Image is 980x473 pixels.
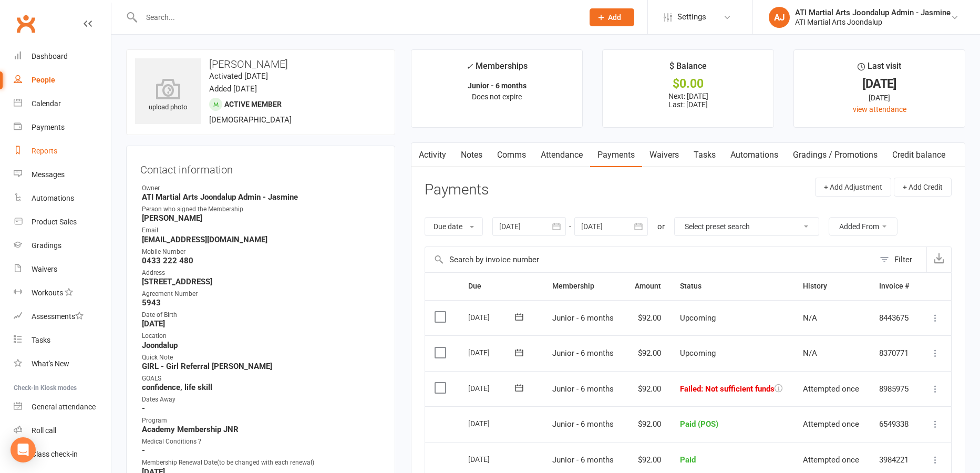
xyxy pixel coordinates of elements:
[142,277,381,286] strong: [STREET_ADDRESS]
[135,58,386,70] h3: [PERSON_NAME]
[135,78,201,113] div: upload photo
[829,217,898,236] button: Added From
[870,273,919,300] th: Invoice #
[425,217,483,236] button: Due date
[411,143,453,167] a: Activity
[32,359,69,368] div: What's New
[142,289,381,299] div: Agreement Number
[142,374,381,384] div: GOALS
[32,450,78,458] div: Class check-in
[142,458,381,468] div: Membership Renewal Date(to be changed with each renewal)
[870,300,919,336] td: 8443675
[795,8,951,17] div: ATI Martial Arts Joondalup Admin - Jasmine
[874,247,926,272] button: Filter
[858,59,901,78] div: Last visit
[723,143,786,167] a: Automations
[142,383,381,392] strong: confidence, life skill
[624,335,670,371] td: $92.00
[803,384,859,394] span: Attempted once
[32,147,57,155] div: Reports
[870,406,919,442] td: 6549338
[142,183,381,193] div: Owner
[142,416,381,426] div: Program
[590,8,634,26] button: Add
[686,143,723,167] a: Tasks
[552,455,614,465] span: Junior - 6 months
[209,71,268,81] time: Activated [DATE]
[680,455,696,465] span: Paid
[680,313,716,323] span: Upcoming
[468,81,527,90] strong: Junior - 6 months
[803,92,955,104] div: [DATE]
[642,143,686,167] a: Waivers
[14,258,111,281] a: Waivers
[885,143,953,167] a: Credit balance
[680,419,718,429] span: Paid (POS)
[14,305,111,328] a: Assessments
[142,404,381,413] strong: -
[209,115,292,125] span: [DEMOGRAPHIC_DATA]
[14,187,111,210] a: Automations
[425,182,489,198] h3: Payments
[803,313,817,323] span: N/A
[142,298,381,307] strong: 5943
[815,178,891,197] button: + Add Adjustment
[803,78,955,89] div: [DATE]
[142,213,381,223] strong: [PERSON_NAME]
[14,395,111,419] a: General attendance kiosk mode
[142,331,381,341] div: Location
[803,455,859,465] span: Attempted once
[552,384,614,394] span: Junior - 6 months
[142,256,381,265] strong: 0433 222 480
[142,319,381,328] strong: [DATE]
[612,78,764,89] div: $0.00
[657,220,665,233] div: or
[853,105,906,114] a: view attendance
[32,336,50,344] div: Tasks
[472,92,522,101] span: Does not expire
[142,446,381,455] strong: -
[624,406,670,442] td: $92.00
[468,415,517,431] div: [DATE]
[590,143,642,167] a: Payments
[32,123,65,131] div: Payments
[11,437,36,462] div: Open Intercom Messenger
[459,273,543,300] th: Due
[786,143,885,167] a: Gradings / Promotions
[142,362,381,371] strong: GIRL - Girl Referral [PERSON_NAME]
[14,45,111,68] a: Dashboard
[670,273,793,300] th: Status
[142,425,381,434] strong: Academy Membership JNR
[142,204,381,214] div: Person who signed the Membership
[32,289,63,297] div: Workouts
[466,59,528,79] div: Memberships
[803,348,817,358] span: N/A
[140,160,381,176] h3: Contact information
[14,163,111,187] a: Messages
[14,352,111,376] a: What's New
[533,143,590,167] a: Attendance
[32,76,55,84] div: People
[142,341,381,350] strong: Joondalup
[701,384,775,394] span: : Not sufficient funds
[669,59,707,78] div: $ Balance
[608,13,621,22] span: Add
[468,344,517,361] div: [DATE]
[680,348,716,358] span: Upcoming
[624,371,670,407] td: $92.00
[769,7,790,28] div: AJ
[14,234,111,258] a: Gradings
[14,139,111,163] a: Reports
[138,10,576,25] input: Search...
[552,313,614,323] span: Junior - 6 months
[32,52,68,60] div: Dashboard
[142,395,381,405] div: Dates Away
[543,273,624,300] th: Membership
[453,143,490,167] a: Notes
[32,241,61,250] div: Gradings
[870,371,919,407] td: 8985975
[795,17,951,27] div: ATI Martial Arts Joondalup
[870,335,919,371] td: 8370771
[32,170,65,179] div: Messages
[894,178,952,197] button: + Add Credit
